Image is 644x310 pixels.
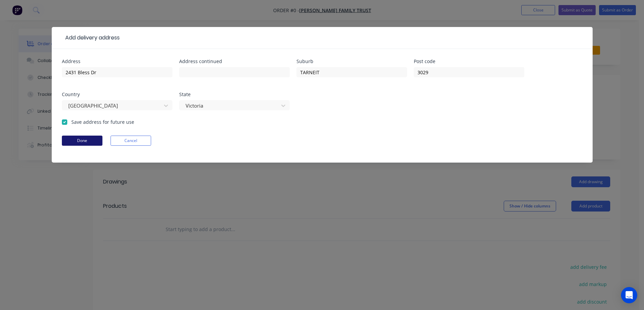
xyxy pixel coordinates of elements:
[179,59,290,64] div: Address continued
[414,59,524,64] div: Post code
[621,287,637,303] div: Open Intercom Messenger
[62,136,102,146] button: Done
[111,136,151,146] button: Cancel
[62,34,120,42] div: Add delivery address
[179,92,290,97] div: State
[296,59,407,64] div: Suburb
[62,59,172,64] div: Address
[71,118,134,125] label: Save address for future use
[62,92,172,97] div: Country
